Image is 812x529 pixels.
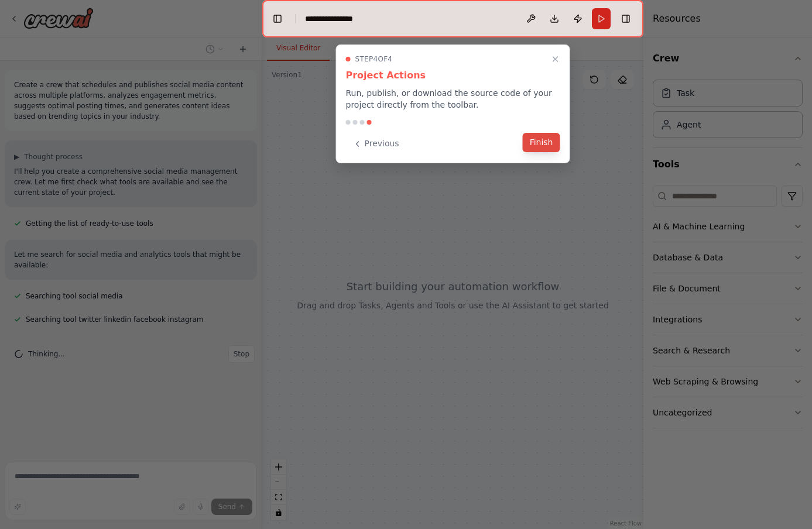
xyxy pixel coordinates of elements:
[346,68,560,83] h3: Project Actions
[549,52,563,66] button: Close walkthrough
[346,134,406,153] button: Previous
[523,133,560,152] button: Finish
[355,54,393,64] span: Step 4 of 4
[269,11,286,27] button: Hide left sidebar
[346,87,560,111] p: Run, publish, or download the source code of your project directly from the toolbar.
